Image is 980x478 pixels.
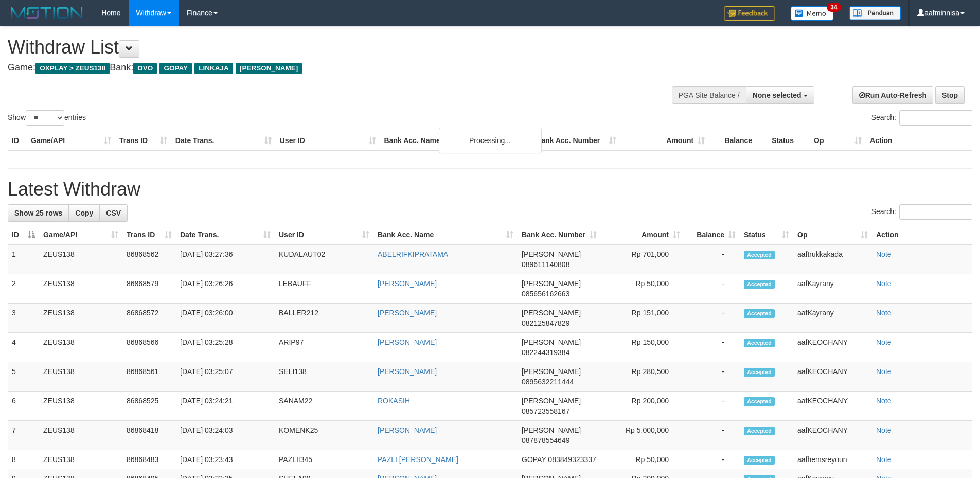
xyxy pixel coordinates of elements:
td: ZEUS138 [39,421,122,450]
td: 86868418 [122,421,176,450]
td: KUDALAUT02 [275,244,373,274]
div: PGA Site Balance / [672,86,746,104]
td: - [684,304,740,333]
th: Amount [620,131,709,150]
span: Accepted [744,456,775,465]
td: 86868579 [122,274,176,304]
td: ZEUS138 [39,362,122,392]
a: CSV [99,204,128,222]
td: ZEUS138 [39,450,122,469]
td: - [684,392,740,421]
th: Status [768,131,810,150]
a: [PERSON_NAME] [378,338,437,346]
span: Accepted [744,368,775,377]
td: PAZLII345 [275,450,373,469]
th: ID: activate to sort column descending [8,225,39,244]
span: Copy 082125847829 to clipboard [522,319,569,327]
a: Note [876,279,892,288]
td: aafKayrany [793,304,872,333]
label: Show entries [8,110,86,126]
a: Show 25 rows [8,204,69,222]
th: ID [8,131,27,150]
span: Accepted [744,309,775,318]
span: Copy 089611140808 to clipboard [522,260,569,269]
th: Date Trans.: activate to sort column ascending [176,225,275,244]
td: [DATE] 03:23:43 [176,450,275,469]
span: 34 [827,3,841,12]
td: aafKayrany [793,274,872,304]
span: Show 25 rows [14,209,62,217]
td: [DATE] 03:25:07 [176,362,275,392]
img: MOTION_logo.png [8,5,86,21]
div: Processing... [439,128,542,153]
span: GOPAY [522,455,546,464]
th: Balance [709,131,768,150]
td: - [684,274,740,304]
td: [DATE] 03:27:36 [176,244,275,274]
td: Rp 151,000 [601,304,684,333]
td: - [684,244,740,274]
td: aafKEOCHANY [793,362,872,392]
td: aafKEOCHANY [793,421,872,450]
td: aaftrukkakada [793,244,872,274]
span: Copy 082244319384 to clipboard [522,348,569,357]
td: 86868561 [122,362,176,392]
th: Op: activate to sort column ascending [793,225,872,244]
td: BALLER212 [275,304,373,333]
td: 2 [8,274,39,304]
th: Game/API: activate to sort column ascending [39,225,122,244]
td: [DATE] 03:26:00 [176,304,275,333]
a: Note [876,426,892,434]
span: Accepted [744,251,775,259]
th: Action [866,131,972,150]
span: OVO [133,63,157,74]
th: Balance: activate to sort column ascending [684,225,740,244]
a: Note [876,397,892,405]
span: [PERSON_NAME] [522,397,581,405]
td: Rp 150,000 [601,333,684,362]
a: Note [876,250,892,258]
th: Date Trans. [171,131,276,150]
select: Showentries [26,110,64,126]
th: Op [810,131,866,150]
td: 3 [8,304,39,333]
td: aafhemsreyoun [793,450,872,469]
a: [PERSON_NAME] [378,309,437,317]
a: ROKASIH [378,397,410,405]
span: Copy 085656162663 to clipboard [522,290,569,298]
td: ZEUS138 [39,274,122,304]
span: Accepted [744,280,775,289]
td: 86868562 [122,244,176,274]
td: ZEUS138 [39,304,122,333]
td: KOMENK25 [275,421,373,450]
span: [PERSON_NAME] [522,338,581,346]
td: 1 [8,244,39,274]
input: Search: [899,110,972,126]
span: Copy 0895632211444 to clipboard [522,378,574,386]
td: ZEUS138 [39,392,122,421]
img: Button%20Memo.svg [791,6,834,21]
a: [PERSON_NAME] [378,367,437,376]
td: Rp 50,000 [601,274,684,304]
img: Feedback.jpg [724,6,775,21]
span: [PERSON_NAME] [522,367,581,376]
span: [PERSON_NAME] [522,426,581,434]
th: User ID: activate to sort column ascending [275,225,373,244]
td: ARIP97 [275,333,373,362]
td: [DATE] 03:24:21 [176,392,275,421]
span: [PERSON_NAME] [522,309,581,317]
td: [DATE] 03:24:03 [176,421,275,450]
h1: Withdraw List [8,37,643,58]
span: GOPAY [159,63,192,74]
td: Rp 50,000 [601,450,684,469]
input: Search: [899,204,972,220]
label: Search: [871,110,972,126]
span: Copy 087878554649 to clipboard [522,436,569,445]
td: 4 [8,333,39,362]
td: 86868525 [122,392,176,421]
a: Copy [68,204,100,222]
th: Game/API [27,131,115,150]
span: LINKAJA [194,63,233,74]
td: 5 [8,362,39,392]
a: PAZLI [PERSON_NAME] [378,455,458,464]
